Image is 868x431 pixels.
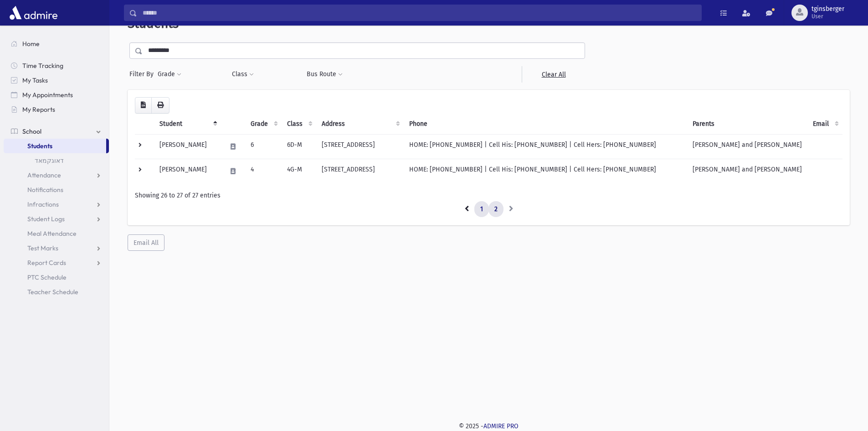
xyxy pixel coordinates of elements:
[687,159,807,183] td: [PERSON_NAME] and [PERSON_NAME]
[135,191,842,200] div: Showing 26 to 27 of 27 entries
[4,102,109,117] a: My Reports
[27,273,67,281] span: PTC Schedule
[231,66,254,83] button: Class
[22,127,41,135] span: School
[4,197,109,212] a: Infractions
[4,168,109,182] a: Attendance
[404,134,687,159] td: HOME: [PHONE_NUMBER] | Cell His: [PHONE_NUMBER] | Cell Hers: [PHONE_NUMBER]
[807,114,842,135] th: Email: activate to sort column ascending
[488,201,503,218] a: 2
[4,58,109,73] a: Time Tracking
[4,153,109,168] a: דאוגקמאד
[4,139,106,153] a: Students
[27,171,61,179] span: Attendance
[282,114,316,135] th: Class: activate to sort column ascending
[27,142,52,150] span: Students
[282,159,316,183] td: 4G-M
[812,13,844,20] span: User
[522,66,585,83] a: Clear All
[27,259,66,267] span: Report Cards
[22,40,40,48] span: Home
[245,134,282,159] td: 6
[316,159,404,183] td: [STREET_ADDRESS]
[4,226,109,241] a: Meal Attendance
[4,255,109,270] a: Report Cards
[22,105,55,114] span: My Reports
[687,134,807,159] td: [PERSON_NAME] and [PERSON_NAME]
[474,201,489,218] a: 1
[4,124,109,139] a: School
[137,5,701,21] input: Search
[128,234,164,251] button: Email All
[27,288,78,296] span: Teacher Schedule
[282,134,316,159] td: 6D-M
[316,114,404,135] th: Address: activate to sort column ascending
[157,66,182,83] button: Grade
[154,114,221,135] th: Student: activate to sort column descending
[4,36,109,51] a: Home
[151,97,169,114] button: Print
[154,159,221,183] td: [PERSON_NAME]
[27,200,59,208] span: Infractions
[687,114,807,135] th: Parents
[27,244,58,252] span: Test Marks
[245,114,282,135] th: Grade: activate to sort column ascending
[404,114,687,135] th: Phone
[27,229,77,238] span: Meal Attendance
[4,88,109,102] a: My Appointments
[483,422,519,430] a: ADMIRE PRO
[135,97,152,114] button: CSV
[27,186,63,194] span: Notifications
[245,159,282,183] td: 4
[129,69,157,79] span: Filter By
[7,4,60,22] img: AdmirePro
[154,134,221,159] td: [PERSON_NAME]
[22,91,73,99] span: My Appointments
[4,285,109,299] a: Teacher Schedule
[27,215,65,223] span: Student Logs
[306,66,343,83] button: Bus Route
[4,241,109,255] a: Test Marks
[4,182,109,197] a: Notifications
[4,73,109,88] a: My Tasks
[404,159,687,183] td: HOME: [PHONE_NUMBER] | Cell His: [PHONE_NUMBER] | Cell Hers: [PHONE_NUMBER]
[316,134,404,159] td: [STREET_ADDRESS]
[22,62,63,70] span: Time Tracking
[4,212,109,226] a: Student Logs
[22,76,48,84] span: My Tasks
[124,421,853,431] div: © 2025 -
[812,5,844,13] span: tginsberger
[4,270,109,285] a: PTC Schedule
